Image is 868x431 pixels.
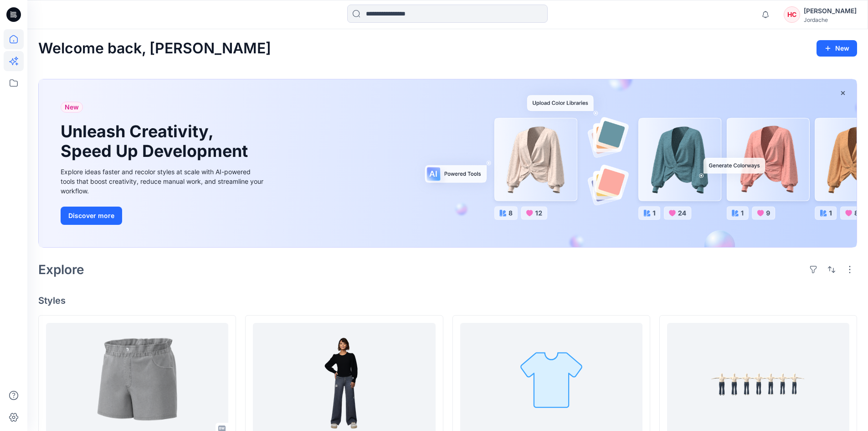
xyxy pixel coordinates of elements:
h2: Explore [38,262,84,277]
div: [PERSON_NAME] [804,5,857,16]
a: Discover more [61,207,266,225]
button: New [817,40,857,57]
button: Discover more [61,207,122,225]
h4: Styles [38,295,857,306]
h2: Welcome back, [PERSON_NAME] [38,40,271,57]
div: Explore ideas faster and recolor styles at scale with AI-powered tools that boost creativity, red... [61,167,266,196]
h1: Unleash Creativity, Speed Up Development [61,122,252,161]
div: HC [784,6,800,23]
div: Jordache [804,16,857,23]
span: New [65,102,79,113]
